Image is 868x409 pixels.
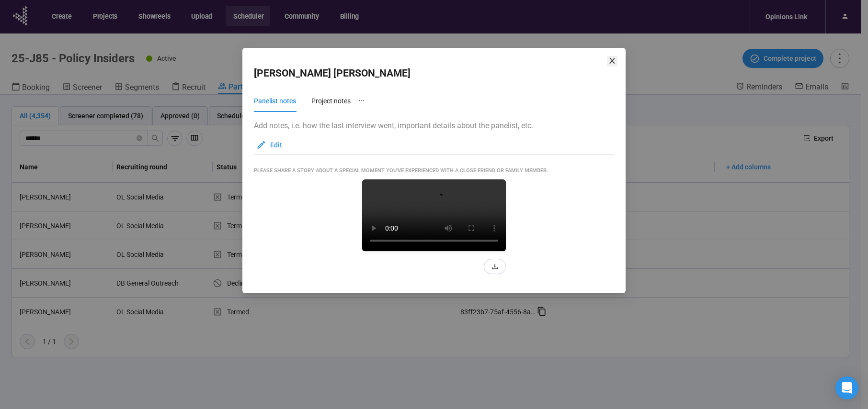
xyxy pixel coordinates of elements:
button: Close [607,56,617,66]
span: Edit [270,140,282,150]
div: Please share a story about a special moment you've experienced with a close friend or family member. [254,166,614,175]
button: download [484,259,506,274]
div: Project notes [311,96,351,106]
h2: [PERSON_NAME] [PERSON_NAME] [254,66,411,81]
div: Open Intercom Messenger [835,376,858,399]
span: close [608,57,616,65]
p: Add notes, i.e. how the last interview went, important details about the panelist, etc. [254,120,614,132]
button: ellipsis [351,86,372,116]
div: Panelist notes [254,96,296,106]
span: download [491,263,498,270]
button: Edit [254,137,285,153]
span: ellipsis [358,98,365,104]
